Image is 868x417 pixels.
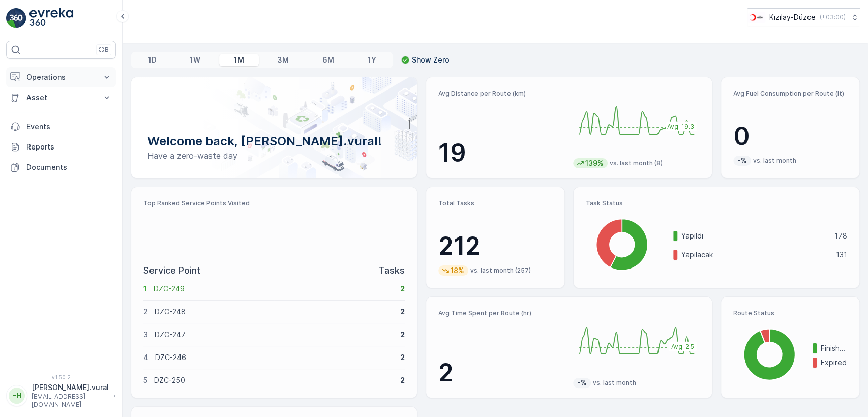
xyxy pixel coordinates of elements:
[143,284,147,294] p: 1
[234,55,244,65] p: 1M
[155,330,394,340] p: DZC-247
[820,13,846,21] p: ( +03:00 )
[155,307,394,317] p: DZC-248
[143,307,148,317] p: 2
[155,352,394,363] p: DZC-246
[6,157,116,177] a: Documents
[470,266,531,275] p: vs. last month (257)
[154,284,394,294] p: DZC-249
[586,199,847,207] p: Task Status
[821,358,847,368] p: Expired
[400,375,405,385] p: 2
[681,231,828,241] p: Yapıldı
[26,162,112,172] p: Documents
[593,379,636,387] p: vs. last month
[736,156,748,166] p: -%
[190,55,200,65] p: 1W
[143,330,148,340] p: 3
[747,8,860,26] button: Kızılay-Düzce(+03:00)
[143,263,200,278] p: Service Point
[99,46,109,54] p: ⌘B
[379,263,405,278] p: Tasks
[834,231,847,241] p: 178
[747,12,765,23] img: download_svj7U3e.png
[29,8,73,28] img: logo_light-DOdMpM7g.png
[412,55,450,65] p: Show Zero
[32,382,109,393] p: [PERSON_NAME].vural
[450,265,465,276] p: 18%
[400,352,405,363] p: 2
[26,93,96,103] p: Asset
[438,358,565,388] p: 2
[32,393,109,409] p: [EMAIL_ADDRESS][DOMAIN_NAME]
[610,159,663,167] p: vs. last month (8)
[6,374,116,380] span: v 1.50.2
[438,231,552,261] p: 212
[733,90,847,98] p: Avg Fuel Consumption per Route (lt)
[6,116,116,137] a: Events
[6,137,116,157] a: Reports
[753,157,796,165] p: vs. last month
[148,55,157,65] p: 1D
[9,388,25,404] div: HH
[322,55,334,65] p: 6M
[26,122,112,132] p: Events
[26,72,96,82] p: Operations
[438,138,565,168] p: 19
[143,199,405,207] p: Top Ranked Service Points Visited
[154,375,394,385] p: DZC-250
[400,284,405,294] p: 2
[438,90,565,98] p: Avg Distance per Route (km)
[147,150,401,162] p: Have a zero-waste day
[438,309,565,317] p: Avg Time Spent per Route (hr)
[367,55,376,65] p: 1Y
[6,67,116,87] button: Operations
[733,309,847,317] p: Route Status
[6,8,26,28] img: logo
[6,87,116,108] button: Asset
[143,375,147,385] p: 5
[26,142,112,152] p: Reports
[821,343,847,353] p: Finished
[836,250,847,260] p: 131
[147,133,401,150] p: Welcome back, [PERSON_NAME].vural!
[733,121,847,152] p: 0
[143,352,148,363] p: 4
[6,382,116,409] button: HH[PERSON_NAME].vural[EMAIL_ADDRESS][DOMAIN_NAME]
[400,330,405,340] p: 2
[400,307,405,317] p: 2
[584,158,605,168] p: 139%
[576,378,588,388] p: -%
[681,250,829,260] p: Yapılacak
[438,199,552,207] p: Total Tasks
[769,12,816,22] p: Kızılay-Düzce
[277,55,289,65] p: 3M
